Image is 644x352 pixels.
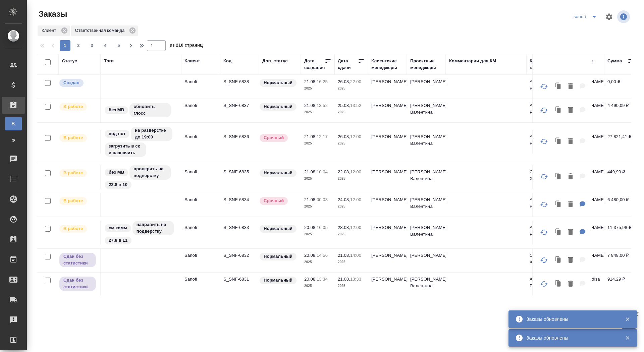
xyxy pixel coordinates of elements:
p: В работе [63,225,83,232]
div: Клиент [184,58,200,64]
div: Статус [62,58,77,64]
p: ООО "ОПЕЛЛА ХЕЛСКЕА" [530,169,562,182]
p: В работе [63,103,83,110]
p: загрузить в ск и назначить [109,143,142,156]
p: Нормальный [264,253,292,260]
p: S_SNF-6832 [223,252,256,259]
p: см комм [109,225,127,231]
td: 6 480,00 ₽ [604,193,638,217]
span: 4 [100,42,111,49]
button: Удалить [565,253,576,267]
td: [PERSON_NAME] Валентина [407,273,446,296]
p: Sanofi [184,196,217,203]
p: 2025 [304,283,331,289]
button: Обновить [536,252,552,268]
button: Закрыть [621,316,634,322]
button: Обновить [536,224,552,240]
td: 914,29 ₽ [604,273,638,296]
div: split button [572,11,601,22]
div: Клиент [38,25,70,36]
p: ООО "ОПЕЛЛА ХЕЛСКЕА" [530,252,562,266]
p: Sanofi [184,252,217,259]
div: см комм, направить на подверстку, 27.8 в 11 [104,220,178,245]
p: В работе [63,197,83,204]
td: [PERSON_NAME] [407,75,446,99]
p: АО "Санофи Россия" [530,102,562,116]
td: [PERSON_NAME] Валентина [407,165,446,189]
span: Ф [8,137,18,144]
p: 20.08, [304,225,317,230]
p: 2025 [304,231,331,238]
div: Заказы обновлены [526,316,615,322]
p: 12:17 [317,134,328,139]
p: 2025 [338,231,365,238]
p: 20.08, [304,253,317,258]
div: Выставляется автоматически, если на указанный объем услуг необходимо больше времени в стандартном... [259,196,298,206]
button: Обновить [536,102,552,118]
p: 2025 [338,109,365,116]
p: Создан [63,79,79,86]
div: Статус по умолчанию для стандартных заказов [259,169,298,178]
p: 16:25 [317,79,328,84]
p: 2025 [338,283,365,289]
div: Статус по умолчанию для стандартных заказов [259,252,298,261]
p: 21.08, [304,79,317,84]
td: [PERSON_NAME] Валентина [407,221,446,244]
p: S_SNF-6835 [223,169,256,175]
p: В работе [63,134,83,141]
p: 21.08, [338,253,350,258]
td: [PERSON_NAME] Валентина [407,130,446,154]
p: АО "Санофи Россия" [530,276,562,289]
p: Sanofi [184,78,217,85]
div: Статус по умолчанию для стандартных заказов [259,276,298,285]
td: [PERSON_NAME] [368,273,407,296]
p: 21.08, [304,134,317,139]
button: Удалить [565,135,576,149]
div: Выставляет ПМ после принятия заказа от КМа [59,169,97,178]
p: 12:00 [350,225,361,230]
div: Выставляет ПМ, когда заказ сдан КМу, но начисления еще не проведены [59,276,97,292]
button: Удалить [565,104,576,117]
div: Дата сдачи [338,58,358,71]
span: из 210 страниц [170,41,203,51]
p: Срочный [264,197,284,204]
p: 12:00 [350,169,361,174]
div: Код [223,58,231,64]
span: Заказы [37,9,67,19]
p: 2025 [304,203,331,210]
p: без МВ [109,169,124,176]
p: 20.08, [304,277,317,282]
p: Срочный [264,134,284,141]
p: 21.08, [304,197,317,202]
p: 2025 [304,175,331,182]
button: Обновить [536,276,552,292]
p: В работе [63,170,83,176]
p: АО "Санофи Россия" [530,224,562,238]
p: 2025 [338,203,365,210]
p: 2025 [304,109,331,116]
div: Дата создания [304,58,325,71]
p: Sanofi [184,133,217,140]
p: на разверстке до 19:00 [135,127,168,140]
div: Клиентские менеджеры [371,58,404,71]
p: Нормальный [264,79,292,86]
div: под нот, на разверстке до 19:00, загрузить в ск и назначить [104,126,178,158]
p: без МВ [109,107,124,113]
td: [PERSON_NAME] [368,99,407,122]
p: Sanofi [184,224,217,231]
p: S_SNF-6836 [223,133,256,140]
div: Статус по умолчанию для стандартных заказов [259,224,298,233]
p: АО "Санофи Россия" [530,78,562,92]
p: АО "Санофи Россия" [530,196,562,210]
p: Sanofi [184,169,217,175]
p: 28.08, [338,225,350,230]
p: 16:05 [317,225,328,230]
span: 2 [73,42,84,49]
p: 26.08, [338,79,350,84]
button: Обновить [536,133,552,150]
div: Выставляет ПМ после принятия заказа от КМа [59,224,97,233]
p: Сдан без статистики [63,253,92,267]
div: Сумма [607,58,622,64]
p: 14:56 [317,253,328,258]
span: 3 [87,42,97,49]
